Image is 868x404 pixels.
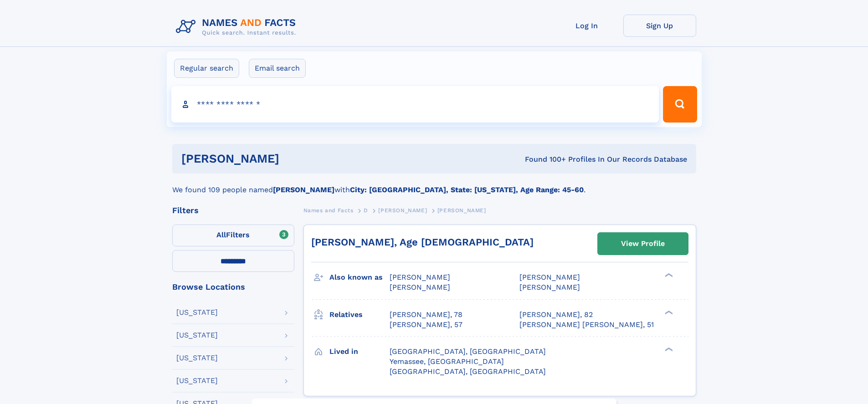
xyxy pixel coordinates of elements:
span: [PERSON_NAME] [390,273,450,281]
button: Search Button [663,86,697,123]
img: Logo Names and Facts [172,15,303,39]
a: View Profile [598,233,688,255]
div: ❯ [663,272,673,278]
a: [PERSON_NAME] [PERSON_NAME], 51 [519,320,654,330]
div: Filters [172,206,294,215]
a: [PERSON_NAME], 57 [390,320,462,330]
span: [GEOGRAPHIC_DATA], [GEOGRAPHIC_DATA] [390,347,546,356]
input: search input [171,86,659,123]
span: [GEOGRAPHIC_DATA], [GEOGRAPHIC_DATA] [390,367,546,376]
a: Names and Facts [303,205,354,216]
b: [PERSON_NAME] [273,185,334,194]
a: [PERSON_NAME], 78 [390,310,462,320]
h1: [PERSON_NAME] [181,153,402,164]
div: [US_STATE] [176,309,218,316]
h3: Relatives [329,307,390,322]
span: Yemassee, [GEOGRAPHIC_DATA] [390,357,504,366]
div: ❯ [663,309,673,315]
label: Filters [172,225,294,246]
a: [PERSON_NAME], 82 [519,310,593,320]
h3: Lived in [329,344,390,359]
span: [PERSON_NAME] [390,283,450,291]
b: City: [GEOGRAPHIC_DATA], State: [US_STATE], Age Range: 45-60 [350,185,584,194]
span: [PERSON_NAME] [519,283,580,291]
label: Email search [249,59,306,78]
span: All [216,230,226,239]
a: Sign Up [623,15,696,37]
div: Browse Locations [172,283,294,291]
div: [US_STATE] [176,332,218,339]
span: [PERSON_NAME] [378,207,427,214]
div: ❯ [663,346,673,352]
h3: Also known as [329,270,390,285]
div: Found 100+ Profiles In Our Records Database [402,154,687,164]
a: [PERSON_NAME] [378,205,427,216]
a: [PERSON_NAME], Age [DEMOGRAPHIC_DATA] [311,236,534,248]
span: [PERSON_NAME] [519,273,580,281]
div: View Profile [621,233,665,254]
label: Regular search [174,59,239,78]
div: [US_STATE] [176,377,218,384]
span: [PERSON_NAME] [437,207,486,214]
span: D [364,207,368,214]
div: We found 109 people named with . [172,174,696,195]
a: Log In [550,15,623,37]
div: [US_STATE] [176,354,218,362]
a: D [364,205,368,216]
